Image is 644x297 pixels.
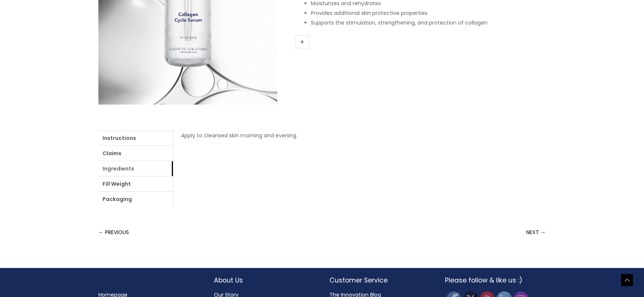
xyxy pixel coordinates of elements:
a: NEXT → [526,225,546,240]
p: Apply to cleansed skin morning and evening. [181,131,538,140]
li: Supports the stimulation, strengthening, and protection of collagen [311,18,546,28]
h2: About Us [214,275,315,285]
a: Claims [98,146,173,161]
a: + [295,35,309,48]
a: Ingredients [98,161,173,176]
h2: Please follow & like us :) [445,275,546,285]
a: Fill Weight [98,176,173,191]
h2: Customer Service [329,275,430,285]
a: ← PREVIOUS [98,225,129,240]
a: Instructions [98,131,173,146]
li: Provides additional skin protective properties [311,8,546,18]
a: Packaging [98,192,173,207]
